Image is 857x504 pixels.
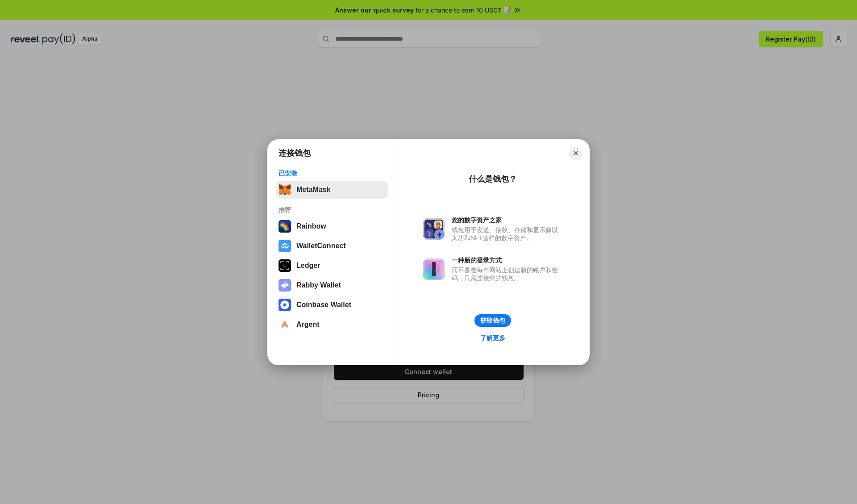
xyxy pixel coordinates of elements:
[279,299,291,311] img: svg+xml,%3Csvg%20width%3D%2228%22%20height%3D%2228%22%20viewBox%3D%220%200%2028%2028%22%20fill%3D...
[296,242,346,250] div: WalletConnect
[276,316,388,333] button: Argent
[276,237,388,255] button: WalletConnect
[279,240,291,252] img: svg+xml,%3Csvg%20width%3D%2228%22%20height%3D%2228%22%20viewBox%3D%220%200%2028%2028%22%20fill%3D...
[279,318,291,331] img: svg+xml,%3Csvg%20width%3D%2228%22%20height%3D%2228%22%20viewBox%3D%220%200%2028%2028%22%20fill%3D...
[452,266,562,282] div: 而不是在每个网站上创建新的账户和密码，只需连接您的钱包。
[296,222,326,230] div: Rainbow
[452,256,562,264] div: 一种新的登录方式
[279,279,291,292] img: svg+xml,%3Csvg%20xmlns%3D%22http%3A%2F%2Fwww.w3.org%2F2000%2Fsvg%22%20fill%3D%22none%22%20viewBox...
[279,169,385,177] div: 已安装
[276,217,388,235] button: Rainbow
[276,276,388,294] button: Rabby Wallet
[480,317,505,325] div: 获取钱包
[279,220,291,233] img: svg+xml,%3Csvg%20width%3D%22120%22%20height%3D%22120%22%20viewBox%3D%220%200%20120%20120%22%20fil...
[276,181,388,199] button: MetaMask
[279,206,385,214] div: 推荐
[276,257,388,275] button: Ledger
[474,314,511,327] button: 获取钱包
[469,174,517,184] div: 什么是钱包？
[279,259,291,272] img: svg+xml,%3Csvg%20xmlns%3D%22http%3A%2F%2Fwww.w3.org%2F2000%2Fsvg%22%20width%3D%2228%22%20height%3...
[452,226,562,242] div: 钱包用于发送、接收、存储和显示像以太坊和NFT这样的数字资产。
[276,296,388,314] button: Coinbase Wallet
[452,216,562,224] div: 您的数字资产之家
[296,301,351,309] div: Coinbase Wallet
[296,262,320,270] div: Ledger
[279,148,311,158] h1: 连接钱包
[423,258,445,280] img: svg+xml,%3Csvg%20xmlns%3D%22http%3A%2F%2Fwww.w3.org%2F2000%2Fsvg%22%20fill%3D%22none%22%20viewBox...
[480,334,505,342] div: 了解更多
[296,281,341,289] div: Rabby Wallet
[423,218,445,240] img: svg+xml,%3Csvg%20xmlns%3D%22http%3A%2F%2Fwww.w3.org%2F2000%2Fsvg%22%20fill%3D%22none%22%20viewBox...
[279,183,291,196] img: svg+xml,%3Csvg%20fill%3D%22none%22%20height%3D%2233%22%20viewBox%3D%220%200%2035%2033%22%20width%...
[570,147,582,159] button: Close
[296,321,320,329] div: Argent
[475,332,511,344] a: 了解更多
[296,186,330,194] div: MetaMask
